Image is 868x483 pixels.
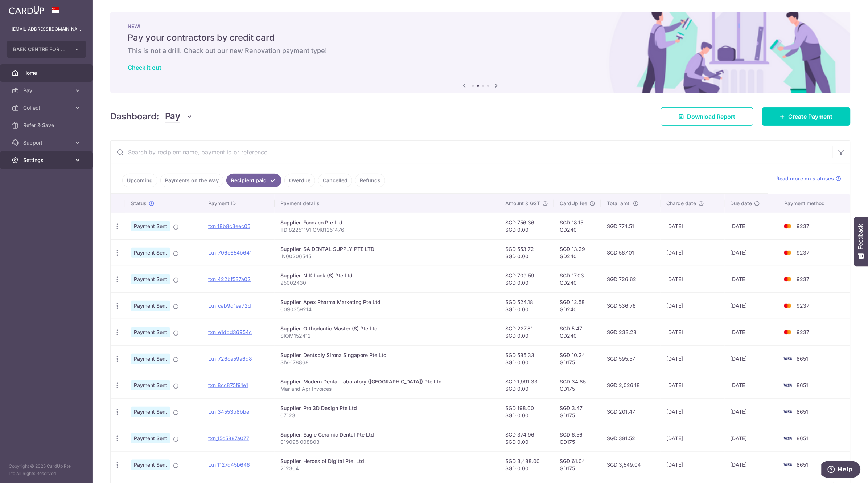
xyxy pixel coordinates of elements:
[110,12,851,93] img: Renovation banner
[23,87,71,94] span: Pay
[499,345,554,372] td: SGD 585.33 SGD 0.00
[601,345,661,372] td: SGD 595.57
[554,425,601,451] td: SGD 6.56 GD175
[505,200,540,207] span: Amount & GST
[111,141,833,164] input: Search by recipient name, payment id or reference
[725,266,778,292] td: [DATE]
[23,139,71,146] span: Support
[725,451,778,478] td: [DATE]
[280,325,494,332] div: Supplier. Orthodontic Master (S) Pte Ltd
[554,372,601,398] td: SGD 34.85 GD175
[661,239,725,266] td: [DATE]
[661,372,725,398] td: [DATE]
[781,222,795,231] img: Bank Card
[797,276,809,282] span: 9237
[280,405,494,412] div: Supplier. Pro 3D Design Pte Ltd
[12,25,81,33] p: [EMAIL_ADDRESS][DOMAIN_NAME]
[661,398,725,425] td: [DATE]
[778,194,850,213] th: Payment method
[601,398,661,425] td: SGD 201.47
[280,226,494,234] p: TD 82251191 GM81251476
[661,266,725,292] td: [DATE]
[280,431,494,438] div: Supplier. Eagle Ceramic Dental Pte Ltd
[781,407,795,416] img: Bank Card
[128,64,161,71] a: Check it out
[601,213,661,239] td: SGD 774.51
[661,292,725,319] td: [DATE]
[777,175,834,182] span: Read more on statuses
[797,462,808,468] span: 8651
[202,194,275,213] th: Payment ID
[128,32,833,44] h5: Pay your contractors by credit card
[661,107,753,126] a: Download Report
[762,107,851,126] a: Create Payment
[781,328,795,337] img: Bank Card
[318,174,352,187] a: Cancelled
[797,409,808,415] span: 8651
[131,327,170,337] span: Payment Sent
[165,110,193,123] button: Pay
[275,194,499,213] th: Payment details
[781,381,795,390] img: Bank Card
[797,329,809,335] span: 9237
[560,200,587,207] span: CardUp fee
[554,292,601,319] td: SGD 12.58 GD240
[601,425,661,451] td: SGD 381.52
[607,200,631,207] span: Total amt.
[208,276,251,282] a: txn_422bf537a02
[822,461,861,479] iframe: Opens a widget where you can find more information
[601,319,661,345] td: SGD 233.28
[687,112,736,121] span: Download Report
[208,462,250,468] a: txn_1127d45b646
[131,407,170,417] span: Payment Sent
[725,398,778,425] td: [DATE]
[280,299,494,306] div: Supplier. Apex Pharma Marketing Pte Ltd
[554,239,601,266] td: SGD 13.29 GD240
[797,435,808,441] span: 8651
[13,46,67,53] span: BAEK CENTRE FOR AESTHETIC AND IMPLANT DENTISTRY PTE. LTD.
[131,274,170,284] span: Payment Sent
[131,380,170,390] span: Payment Sent
[725,345,778,372] td: [DATE]
[854,217,868,266] button: Feedback - Show survey
[554,398,601,425] td: SGD 3.47 GD175
[601,372,661,398] td: SGD 2,026.18
[280,253,494,260] p: IN00206545
[280,378,494,385] div: Supplier. Modern Dental Laboratory ([GEOGRAPHIC_DATA]) Pte Ltd
[208,409,251,415] a: txn_34553b8bbef
[131,301,170,311] span: Payment Sent
[781,301,795,310] img: Bank Card
[499,213,554,239] td: SGD 756.36 SGD 0.00
[208,435,249,441] a: txn_15c5887a077
[226,174,281,187] a: Recipient paid
[499,425,554,451] td: SGD 374.96 SGD 0.00
[280,465,494,472] p: 212304
[797,382,808,388] span: 8651
[280,279,494,287] p: 25002430
[110,110,159,123] h4: Dashboard:
[23,69,71,77] span: Home
[280,219,494,226] div: Supplier. Fondaco Pte Ltd
[499,239,554,266] td: SGD 553.72 SGD 0.00
[280,272,494,279] div: Supplier. N.K.Luck (S) Pte Ltd
[131,433,170,443] span: Payment Sent
[725,292,778,319] td: [DATE]
[666,200,696,207] span: Charge date
[280,438,494,446] p: 019095 008803
[280,332,494,340] p: SIOM152412
[9,6,44,15] img: CardUp
[781,460,795,469] img: Bank Card
[208,382,248,388] a: txn_8cc875f91e1
[208,329,252,335] a: txn_e1dbd36954c
[725,239,778,266] td: [DATE]
[554,345,601,372] td: SGD 10.24 GD175
[777,175,842,182] a: Read more on statuses
[661,213,725,239] td: [DATE]
[781,354,795,363] img: Bank Card
[554,451,601,478] td: SGD 61.04 GD175
[280,245,494,253] div: Supplier. SA DENTAL SUPPLY PTE LTD
[122,174,157,187] a: Upcoming
[661,425,725,451] td: [DATE]
[284,174,315,187] a: Overdue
